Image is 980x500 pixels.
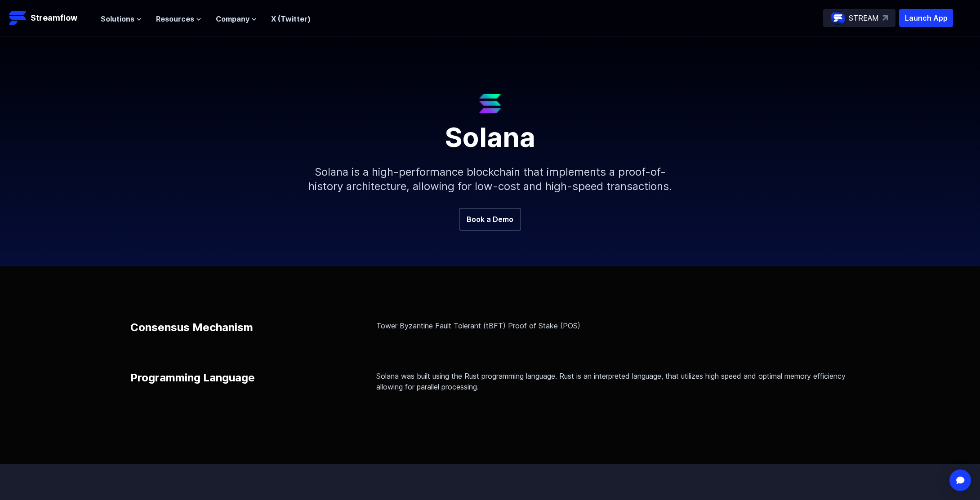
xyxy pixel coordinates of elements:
[156,13,194,24] span: Resources
[101,13,134,24] span: Solutions
[823,9,895,27] a: STREAM
[271,14,311,23] a: X (Twitter)
[130,320,253,335] p: Consensus Mechanism
[899,9,953,27] button: Launch App
[459,208,521,230] a: Book a Demo
[216,13,257,24] button: Company
[376,320,850,331] p: Tower Byzantine Fault Tolerant (tBFT) Proof of Stake (POS)
[479,94,501,113] img: Solana
[849,13,879,23] p: STREAM
[831,11,845,25] img: streamflow-logo-circle.png
[101,13,142,24] button: Solutions
[216,13,249,24] span: Company
[376,371,850,392] p: Solana was built using the Rust programming language. Rust is an interpreted language, that utili...
[882,15,888,21] img: top-right-arrow.svg
[949,469,971,491] div: Open Intercom Messenger
[274,113,706,150] h1: Solana
[156,13,201,24] button: Resources
[9,9,92,27] a: Streamflow
[297,150,683,208] p: Solana is a high-performance blockchain that implements a proof-of-history architecture, allowing...
[9,9,27,27] img: Streamflow Logo
[130,371,255,385] p: Programming Language
[31,12,77,24] p: Streamflow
